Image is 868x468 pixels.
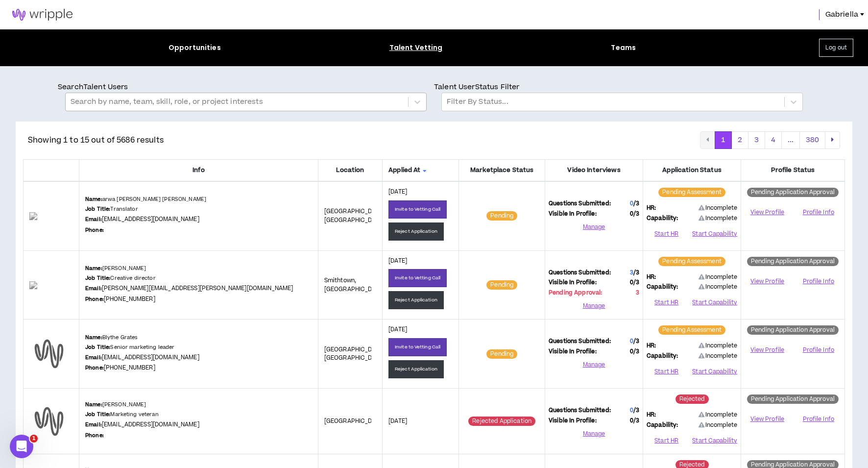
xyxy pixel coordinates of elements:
[85,401,146,409] p: [PERSON_NAME]
[10,435,33,458] iframe: Intercom live chat
[647,226,686,241] button: Start HR
[692,433,737,448] button: Start Capability
[745,204,790,221] a: View Profile
[85,265,146,272] p: [PERSON_NAME]
[630,347,639,356] span: 0
[819,39,853,57] button: Log out
[630,417,639,425] span: 0
[85,274,156,282] p: Creative director
[633,417,639,425] span: / 3
[692,365,737,379] button: Start Capability
[85,334,138,342] p: Blythe Grates
[699,283,738,291] span: Incomplete
[29,402,69,441] img: default-user-profile.png
[324,276,385,294] span: Smithtown , [GEOGRAPHIC_DATA]
[549,426,639,441] button: Manage
[692,296,737,310] button: Start Capability
[549,406,611,415] span: Questions Submitted:
[486,349,517,359] sup: Pending
[85,196,102,203] b: Name:
[85,274,110,282] b: Job Title:
[85,216,102,223] b: Email:
[633,210,639,218] span: / 3
[388,222,444,241] button: Reject Application
[747,394,839,404] sup: Pending Application Approval
[745,342,790,359] a: View Profile
[796,343,841,358] button: Profile Info
[388,417,453,426] p: [DATE]
[388,257,453,266] p: [DATE]
[630,278,639,287] span: 0
[29,212,73,220] img: u1WTJiff1wK1y8emowkdycI4ZQzYiWjaoRKKUlqc.png
[549,269,611,277] span: Questions Submitted:
[388,166,453,175] span: Applied At
[85,364,104,371] b: Phone:
[715,131,732,149] button: 1
[647,204,656,213] span: HR:
[85,334,102,341] b: Name:
[699,352,738,360] span: Incomplete
[549,289,602,297] span: Pending Approval:
[633,337,639,345] span: / 3
[549,278,597,287] span: Visible In Profile:
[29,334,69,373] img: default-user-profile.png
[796,205,841,220] button: Profile Info
[549,358,639,372] button: Manage
[549,337,611,346] span: Questions Submitted:
[85,432,104,439] b: Phone:
[647,342,656,350] span: HR:
[549,417,597,425] span: Visible In Profile:
[630,210,639,219] span: 0
[486,211,517,221] sup: Pending
[30,435,38,443] span: 1
[102,420,199,429] a: [EMAIL_ADDRESS][DOMAIN_NAME]
[633,278,639,287] span: / 3
[633,269,639,277] span: / 3
[675,394,709,404] sup: Rejected
[658,325,725,335] sup: Pending Assessment
[545,159,643,181] th: Video Interviews
[388,338,447,356] button: Invite to Vetting Call
[636,289,639,297] span: 3
[29,281,73,289] img: V0InnBmSGuhLC7KiFyuvyIWdwzBoeDwUO9NiPKzI.png
[324,345,386,363] span: [GEOGRAPHIC_DATA] , [GEOGRAPHIC_DATA]
[388,188,453,197] p: [DATE]
[699,204,738,213] span: Incomplete
[647,214,678,223] span: Capability:
[692,226,737,241] button: Start Capability
[647,433,686,448] button: Start HR
[85,421,102,428] b: Email:
[85,344,175,351] p: Senior marketing leader
[643,159,741,181] th: Application Status
[104,364,155,372] a: [PHONE_NUMBER]
[781,131,800,149] button: ...
[486,280,517,290] sup: Pending
[796,274,841,289] button: Profile Info
[85,226,104,234] b: Phone:
[85,205,138,213] p: Translator
[549,210,597,219] span: Visible In Profile:
[647,421,678,430] span: Capability:
[85,265,102,272] b: Name:
[647,273,656,282] span: HR:
[748,131,765,149] button: 3
[647,283,678,292] span: Capability:
[647,296,686,310] button: Start HR
[388,360,444,378] button: Reject Application
[388,200,447,219] button: Invite to Vetting Call
[549,347,597,356] span: Visible In Profile:
[102,215,199,223] a: [EMAIL_ADDRESS][DOMAIN_NAME]
[745,411,790,428] a: View Profile
[630,406,633,415] span: 0
[549,220,639,234] button: Manage
[799,131,825,149] button: 380
[741,159,845,181] th: Profile Status
[85,296,104,303] b: Phone:
[699,421,738,429] span: Incomplete
[85,411,159,419] p: Marketing veteran
[388,269,447,287] button: Invite to Vetting Call
[658,188,725,197] sup: Pending Assessment
[765,131,782,149] button: 4
[747,188,839,197] sup: Pending Application Approval
[647,411,656,419] span: HR:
